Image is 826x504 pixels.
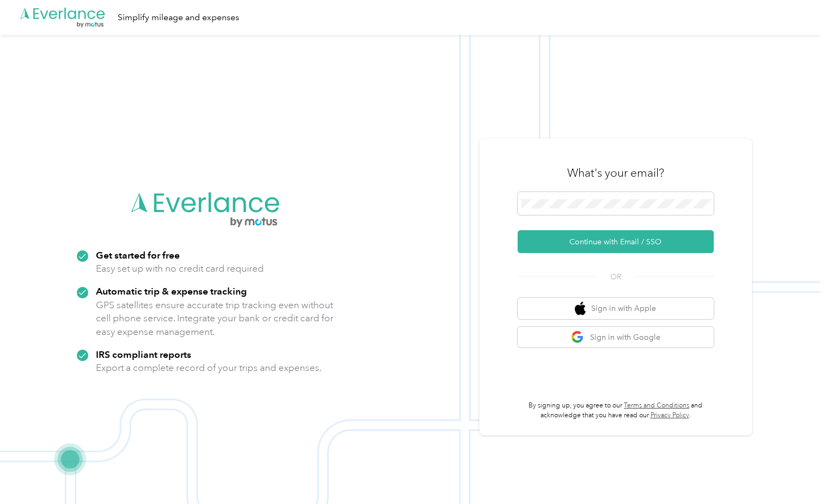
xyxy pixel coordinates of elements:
[518,230,714,253] button: Continue with Email / SSO
[118,11,239,25] div: Simplify mileage and expenses
[518,401,714,420] p: By signing up, you agree to our and acknowledge that you have read our .
[695,197,708,210] keeper-lock: Open Keeper Popup
[96,249,180,261] strong: Get started for free
[96,298,334,339] p: GPS satellites ensure accurate trip tracking even without cell phone service. Integrate your bank...
[571,331,585,344] img: google logo
[96,361,321,375] p: Export a complete record of your trips and expenses.
[518,327,714,348] button: google logoSign in with Google
[597,271,635,283] span: OR
[96,262,264,275] p: Easy set up with no credit card required
[624,401,689,410] a: Terms and Conditions
[518,298,714,319] button: apple logoSign in with Apple
[575,302,586,315] img: apple logo
[567,165,664,181] h3: What's your email?
[96,349,191,360] strong: IRS compliant reports
[96,285,247,297] strong: Automatic trip & expense tracking
[651,411,689,419] a: Privacy Policy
